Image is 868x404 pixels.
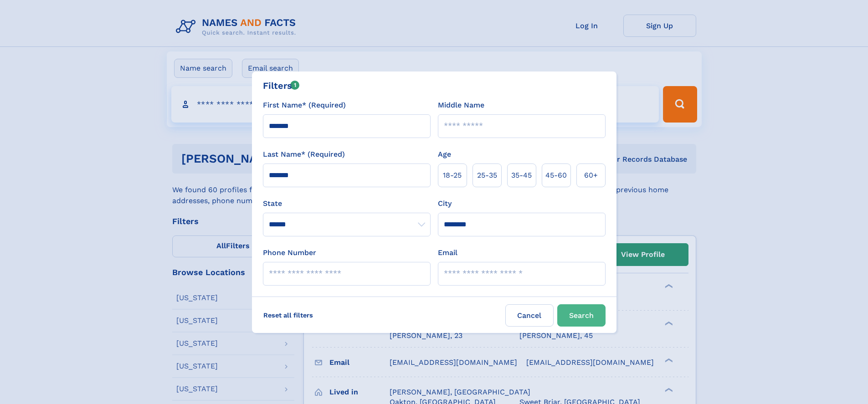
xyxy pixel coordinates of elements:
[438,247,457,258] label: Email
[584,170,598,181] span: 60+
[263,198,431,209] label: State
[443,170,462,181] span: 18‑25
[505,304,554,327] label: Cancel
[438,149,451,160] label: Age
[511,170,532,181] span: 35‑45
[257,304,319,326] label: Reset all filters
[263,149,345,160] label: Last Name* (Required)
[263,100,346,111] label: First Name* (Required)
[557,304,606,327] button: Search
[263,247,316,258] label: Phone Number
[438,198,452,209] label: City
[477,170,497,181] span: 25‑35
[438,100,484,111] label: Middle Name
[545,170,567,181] span: 45‑60
[263,79,300,92] div: Filters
